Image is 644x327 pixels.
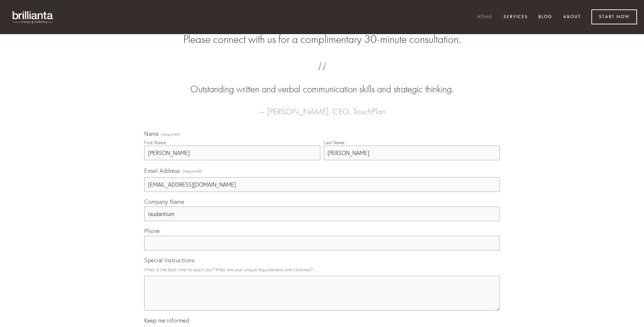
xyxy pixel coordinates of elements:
[144,167,180,174] span: Email Address
[161,132,181,137] span: (required)
[559,11,585,23] a: About
[534,11,557,23] a: Blog
[144,33,500,46] h2: Please connect with us for a complimentary 30-minute consultation.
[144,140,166,145] div: First Name
[144,257,194,264] span: Special Instructions
[155,69,489,83] span: “
[324,140,345,145] div: Last Name
[144,130,159,137] span: Name
[473,11,497,23] a: Home
[183,166,202,176] span: (required)
[144,317,189,324] span: Keep me informed
[144,198,184,205] span: Company Name
[144,265,500,274] p: What is the best time to reach you? What are your unique requirements and timelines?
[7,7,59,27] img: brillianta - research, strategy, marketing
[499,11,532,23] a: Services
[155,96,489,118] figcaption: — [PERSON_NAME], CEO, TouchPlan
[155,69,489,96] blockquote: Outstanding written and verbal communication skills and strategic thinking.
[144,227,160,234] span: Phone
[591,9,637,24] a: Start Now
